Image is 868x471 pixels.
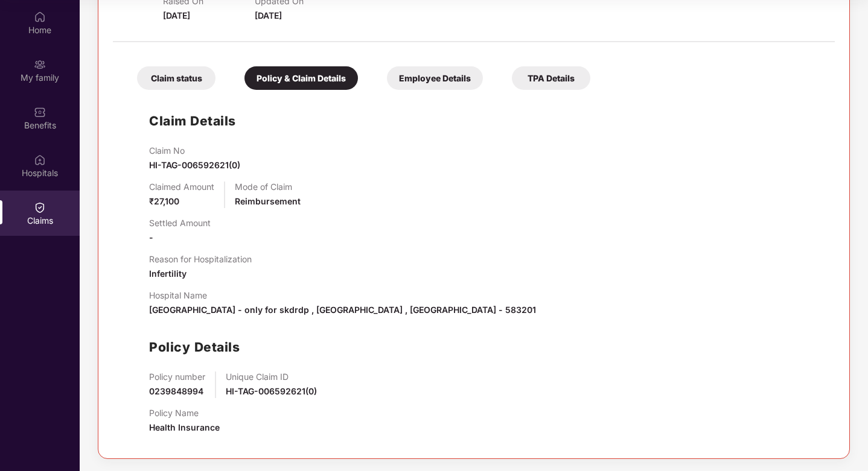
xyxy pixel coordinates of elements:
[149,386,203,396] span: 0239848994
[149,268,187,279] span: Infertility
[226,386,317,396] span: HI-TAG-006592621(0)
[387,66,483,90] div: Employee Details
[149,145,240,156] p: Claim No
[235,182,301,192] p: Mode of Claim
[149,422,220,432] span: Health Insurance
[149,290,536,300] p: Hospital Name
[244,66,358,90] div: Policy & Claim Details
[34,201,46,213] img: svg+xml;base64,PHN2ZyBpZD0iQ2xhaW0iIHhtbG5zPSJodHRwOi8vd3d3LnczLm9yZy8yMDAwL3N2ZyIgd2lkdGg9IjIwIi...
[149,232,153,242] span: -
[149,111,236,131] h1: Claim Details
[255,10,282,21] span: [DATE]
[149,371,205,382] p: Policy number
[149,305,536,315] span: [GEOGRAPHIC_DATA] - only for skdrdp , [GEOGRAPHIC_DATA] , [GEOGRAPHIC_DATA] - 583201
[149,182,214,192] p: Claimed Amount
[34,106,46,118] img: svg+xml;base64,PHN2ZyBpZD0iQmVuZWZpdHMiIHhtbG5zPSJodHRwOi8vd3d3LnczLm9yZy8yMDAwL3N2ZyIgd2lkdGg9Ij...
[149,408,220,418] p: Policy Name
[137,66,215,90] div: Claim status
[34,11,46,23] img: svg+xml;base64,PHN2ZyBpZD0iSG9tZSIgeG1sbnM9Imh0dHA6Ly93d3cudzMub3JnLzIwMDAvc3ZnIiB3aWR0aD0iMjAiIG...
[226,371,317,382] p: Unique Claim ID
[149,218,211,228] p: Settled Amount
[149,254,252,264] p: Reason for Hospitalization
[34,154,46,166] img: svg+xml;base64,PHN2ZyBpZD0iSG9zcGl0YWxzIiB4bWxucz0iaHR0cDovL3d3dy53My5vcmcvMjAwMC9zdmciIHdpZHRoPS...
[149,160,240,170] span: HI-TAG-006592621(0)
[149,196,179,206] span: ₹27,100
[34,58,46,71] img: svg+xml;base64,PHN2ZyB3aWR0aD0iMjAiIGhlaWdodD0iMjAiIHZpZXdCb3g9IjAgMCAyMCAyMCIgZmlsbD0ibm9uZSIgeG...
[235,196,301,206] span: Reimbursement
[163,10,190,21] span: [DATE]
[512,66,590,90] div: TPA Details
[149,337,240,357] h1: Policy Details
